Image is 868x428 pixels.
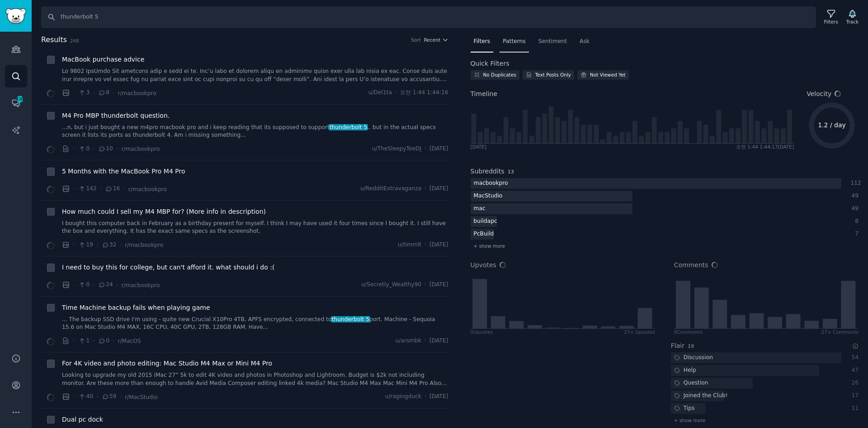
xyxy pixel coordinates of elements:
[78,185,97,193] span: 142
[474,243,505,249] span: + show more
[329,124,368,130] span: thunderbolt 5
[807,89,831,99] span: Velocity
[5,92,27,114] a: 436
[62,263,274,272] a: I need to buy this for college, but can't afford it. what should i do :(
[78,89,90,97] span: 3
[851,230,859,238] div: 7
[113,336,114,346] span: ·
[425,145,426,153] span: ·
[116,280,118,290] span: ·
[471,59,509,68] h2: Quick Filters
[538,38,567,46] span: Sentiment
[128,186,167,192] span: r/macbookpro
[851,192,859,200] div: 49
[73,184,75,194] span: ·
[102,241,117,249] span: 32
[98,337,109,345] span: 0
[331,316,370,322] span: thunderbolt 5
[424,37,448,43] button: Recent
[62,111,170,120] a: M4 Pro MBP thunderbolt question.
[846,19,859,25] div: Track
[429,241,448,249] span: [DATE]
[429,185,448,193] span: [DATE]
[73,392,75,402] span: ·
[73,240,75,250] span: ·
[41,6,816,28] input: Search Keyword
[62,207,266,216] a: How much could I sell my M4 MBP for? (More info in description)
[73,336,75,346] span: ·
[73,144,75,154] span: ·
[843,8,862,27] button: Track
[93,88,94,98] span: ·
[62,220,448,236] a: I bought this computer back in February as a birthday present for myself. I think I may have used...
[368,89,392,97] span: u/Del1ta
[62,359,272,368] a: For 4K video and photo editing: Mac Studio M4 Max or Mini M4 Pro
[471,191,506,202] div: MacStudio
[398,241,421,249] span: u/timmlt
[429,281,448,289] span: [DATE]
[123,184,125,194] span: ·
[580,38,590,46] span: Ask
[361,281,421,289] span: u/Secretly_Wealthy90
[120,240,122,250] span: ·
[98,89,109,97] span: 8
[824,19,838,25] div: Filters
[62,124,448,139] a: ...n, but i just bought a new m4pro macbook pro and i keep reading that its supposed to supportth...
[429,145,448,153] span: [DATE]
[503,38,525,46] span: Patterns
[5,8,26,24] img: GummySearch logo
[73,88,75,98] span: ·
[851,179,859,188] div: 112
[105,185,120,193] span: 16
[483,72,516,78] div: No Duplicates
[102,393,117,401] span: 59
[395,89,397,97] span: ·
[78,241,93,249] span: 19
[62,415,103,424] span: Dual pc dock
[100,184,102,194] span: ·
[474,38,491,46] span: Filters
[73,280,75,290] span: ·
[62,371,448,387] a: Looking to upgrade my old 2015 iMac 27” 5k to edit 4K video and photos in Photoshop and Lightroom...
[425,337,426,345] span: ·
[429,337,448,345] span: [DATE]
[62,167,185,176] a: 5 Months with the MacBook Pro M4 Pro
[429,393,448,401] span: [DATE]
[116,144,118,154] span: ·
[425,185,426,193] span: ·
[125,242,163,248] span: r/macbookpro
[62,316,448,332] a: ... The backup SSD drive I'm using - quite new Crucial X10Pro 4TB, APFS encrypted, connected toth...
[411,37,421,43] div: Sort
[471,178,511,189] div: macbookpro
[125,394,158,400] span: r/MacStudio
[41,34,67,46] span: Results
[471,229,497,240] div: PcBuild
[118,90,156,96] span: r/macbookpro
[471,89,498,99] span: Timeline
[62,55,144,64] span: MacBook purchase advice
[396,337,422,345] span: u/arsmbk
[96,392,98,402] span: ·
[424,37,440,43] span: Recent
[425,393,426,401] span: ·
[736,144,794,150] div: 오전 1:44 1:44:17 [DATE]
[78,145,90,153] span: 0
[360,185,421,193] span: u/RedditExtravaganza
[400,89,448,97] span: 오전 1:44 1:44:16
[70,38,79,43] span: 248
[62,303,210,313] a: Time Machine backup fails when playing game
[118,338,141,344] span: r/MacOS
[372,145,421,153] span: u/TheSleepyTeeDJ
[93,336,94,346] span: ·
[96,240,98,250] span: ·
[471,216,500,227] div: buildapc
[535,72,571,78] div: Text Posts Only
[93,280,94,290] span: ·
[385,393,422,401] span: u/ragingduck
[121,146,160,152] span: r/macbookpro
[62,67,448,83] a: Lo 9802 IpsUmdo Sit ametcons adip e sedd ei te. Inc’u labo et dolorem aliqu en adminimv quisn exe...
[113,88,114,98] span: ·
